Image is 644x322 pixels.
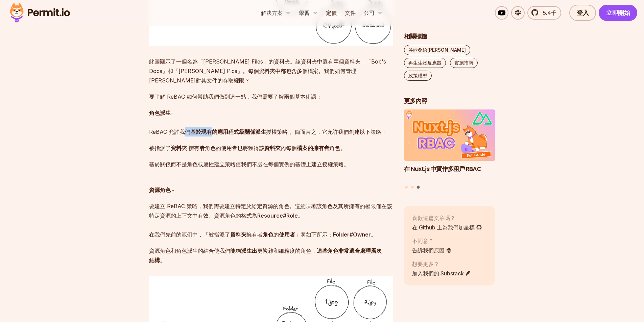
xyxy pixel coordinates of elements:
font: Resource#Role [257,212,298,219]
font: 角色。 [329,145,345,151]
font: 資料夾 [264,145,281,151]
font: 角色派生 [149,109,171,116]
button: 轉至投影片 1 [405,186,408,189]
font: 資源角色 - [149,187,174,193]
font: 資料夾 [230,231,246,238]
font: 谷歌桑給[PERSON_NAME] [408,47,466,53]
font: 更複雜和細粒度的角色， [257,247,317,254]
a: 5.4千 [527,6,561,20]
img: 在 Nuxt.js 中實作多租戶 RBAC [404,109,495,161]
a: 立即開始 [599,5,637,21]
a: 實施指南 [450,58,478,68]
font: 資源角色和角色派生的結合使我們能夠 [149,247,241,254]
font: 此圖顯示了一個名為「[PERSON_NAME] Files」的資料夾。該資料夾中還有兩個資料夾－「Bob's Docs」和「[PERSON_NAME] Pics」。每個資料夾中都包含多個檔案。我... [149,58,386,84]
font: 的 [308,145,313,151]
font: 喜歡這篇文章嗎？ [412,215,455,221]
font: 也將獲得 [237,145,259,151]
font: 角色 [263,231,273,238]
button: 解決方案 [258,6,293,20]
font: 基於關係而不是角色或屬性建立策略使我們不必在每個實例的基礎上建立授權策略。 [149,161,349,168]
img: 許可證標誌 [7,1,73,24]
div: 貼文 [404,109,495,190]
font: 登入 [577,8,589,17]
a: 定價 [323,6,339,20]
font: 在我們先前的範例中，「 [149,231,209,238]
button: 公司 [361,6,385,20]
font: 。 [298,212,303,219]
font: 被指派了 [149,145,171,151]
font: 5.4千 [543,9,556,16]
font: 定價 [326,9,337,16]
font: 在 Nuxt.js 中實作多租戶 RBAC [404,164,481,173]
font: - [171,109,173,116]
font: 不同意？ [412,238,434,244]
font: 派生出 [241,247,257,254]
button: 轉至投影片 2 [411,186,414,189]
font: 授權策略 。 [266,128,295,135]
a: 告訴我們原因 [412,246,452,254]
font: 。 [160,257,165,264]
font: 。 [371,231,376,238]
font: 檔案 [297,145,308,151]
a: 政策模型 [404,71,432,81]
font: 公司 [364,9,375,16]
font: 解決方案 [261,9,283,16]
font: 擁有者 [313,145,329,151]
li: 3 之 3 [404,109,495,181]
font: 簡而言之，它允許我們創建以下策略： [295,128,387,135]
a: 在 Nuxt.js 中實作多租戶 RBAC在 Nuxt.js 中實作多租戶 RBAC [404,109,495,181]
a: 谷歌桑給[PERSON_NAME] [404,45,470,55]
a: 再生生物反應器 [404,58,446,68]
a: 文件 [342,6,358,20]
font: 文件 [345,9,356,16]
font: 派生 [255,128,266,135]
font: 實施指南 [454,60,473,66]
font: 內每個 [281,145,297,151]
font: 被指派了 [209,231,230,238]
font: 想要更多？ [412,261,439,267]
font: 」將如下所示： [295,231,333,238]
font: 再生生物反應器 [408,60,442,66]
a: 登入 [569,5,596,21]
font: 資料 [171,145,182,151]
font: ReBAC 允許我們 [149,128,190,135]
a: 在 Github 上為我們加星標 [412,223,482,231]
font: 學習 [299,9,310,16]
font: 更多內容 [404,97,427,105]
font: 夾 擁有 [182,145,199,151]
font: 者 [199,145,205,151]
font: 的 [273,231,279,238]
font: 使用者 [279,231,295,238]
font: 政策模型 [408,73,427,78]
font: 擁有者 [246,231,263,238]
font: 要建立 ReBAC 策略，我們需要建立特定於給定資源的角色。這意味著該角色及其所擁有的權限僅在該特定資源的上下文中有效。資源角色的格式為 [149,203,392,219]
button: 學習 [296,6,320,20]
font: 要了解 ReBAC 如何幫助我們做到這一點，我們需要了解兩個基本術語： [149,93,322,100]
font: 該 [259,145,264,151]
font: Folder#Owner [333,231,371,238]
font: 角色的 [205,145,221,151]
font: 相關標籤 [404,32,427,41]
button: 轉至幻燈片 3 [417,185,420,189]
font: 這些角色非常適合處理層次結構 [149,247,382,264]
font: 基於現有的應用程式級關係 [190,128,255,135]
font: 立即開始 [606,8,630,17]
font: 使用者 [221,145,237,151]
a: 加入我們的 Substack [412,269,471,277]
